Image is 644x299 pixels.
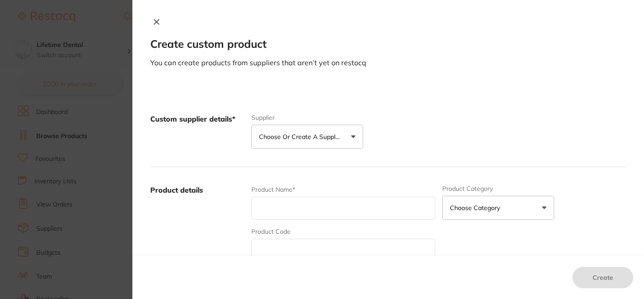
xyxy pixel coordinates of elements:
[251,125,363,149] button: Choose or create a supplier
[150,58,626,67] p: You can create products from suppliers that aren’t yet on restocq
[150,114,244,149] label: Custom supplier details*
[251,186,295,193] label: Product Name*
[251,114,363,121] label: Supplier
[259,132,344,141] p: Choose or create a supplier
[442,196,554,220] button: Choose Category
[251,228,291,235] label: Product Code
[150,38,626,51] h2: Create custom product
[450,203,504,212] p: Choose Category
[442,185,554,192] label: Product Category
[572,267,633,288] button: Create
